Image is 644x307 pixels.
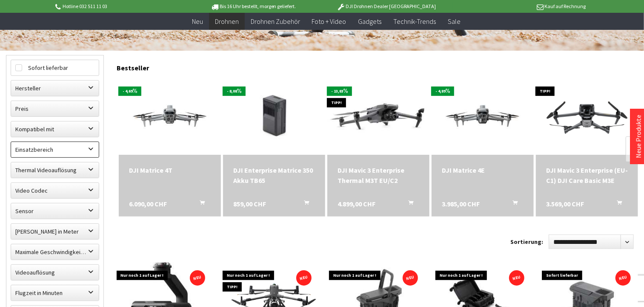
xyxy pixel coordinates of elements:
[129,165,211,175] a: DJI Matrice 4T 6.090,00 CHF In den Warenkorb
[209,13,245,30] a: Drohnen
[338,199,375,209] span: 4.899,00 CHF
[226,78,322,155] img: DJI Enterprise Matrice 350 Akku TB65
[11,183,99,198] label: Video Codec
[11,244,99,260] label: Maximale Geschwindigkeit in km/h
[546,165,628,185] div: DJI Mavic 3 Enterprise (EU-C1) DJI Care Basic M3E
[352,13,388,30] a: Gadgets
[358,17,382,26] span: Gadgets
[245,13,306,30] a: Drohnen Zubehör
[338,165,419,185] a: DJI Mavic 3 Enterprise Thermal M3T EU/C2 4.899,00 CHF In den Warenkorb
[11,142,99,157] label: Einsatzbereich
[54,1,187,12] p: Hotline 032 511 11 03
[546,165,628,185] a: DJI Mavic 3 Enterprise (EU-C1) DJI Care Basic M3E 3.569,00 CHF In den Warenkorb
[189,199,210,210] button: In den Warenkorb
[502,199,523,210] button: In den Warenkorb
[294,199,314,210] button: In den Warenkorb
[129,199,167,209] span: 6.090,00 CHF
[11,162,99,178] label: Thermal Videoauflösung
[394,17,436,26] span: Technik-Trends
[510,235,543,249] label: Sortierung:
[186,13,209,30] a: Neu
[320,1,453,12] p: DJI Drohnen Dealer [GEOGRAPHIC_DATA]
[233,165,315,185] div: DJI Enterprise Matrice 350 Akku TB65
[11,101,99,116] label: Preis
[11,265,99,280] label: Videoauflösung
[634,115,643,158] a: Neue Produkte
[432,88,534,145] img: DJI Matrice 4E
[398,199,418,210] button: In den Warenkorb
[442,199,480,209] span: 3.985,00 CHF
[119,88,221,145] img: DJI Matrice 4T
[11,81,99,96] label: Hersteller
[11,203,99,219] label: Sensor
[448,17,461,26] span: Sale
[327,84,429,149] img: DJI Mavic 3 Enterprise Thermal M3T EU/C2
[442,13,467,30] a: Sale
[215,17,239,26] span: Drohnen
[233,199,266,209] span: 859,00 CHF
[11,60,99,75] label: Sofort lieferbar
[453,1,586,12] p: Kauf auf Rechnung
[442,165,524,175] div: DJI Matrice 4E
[11,285,99,301] label: Flugzeit in Minuten
[11,122,99,137] label: Kompatibel mit
[251,17,300,26] span: Drohnen Zubehör
[117,55,638,76] div: Bestseller
[442,165,524,175] a: DJI Matrice 4E 3.985,00 CHF In den Warenkorb
[388,13,442,30] a: Technik-Trends
[536,88,638,145] img: DJI Mavic 3 Enterprise (EU-C1) DJI Care Basic M3E
[607,199,627,210] button: In den Warenkorb
[312,17,346,26] span: Foto + Video
[306,13,352,30] a: Foto + Video
[192,17,203,26] span: Neu
[129,165,211,175] div: DJI Matrice 4T
[338,165,419,185] div: DJI Mavic 3 Enterprise Thermal M3T EU/C2
[546,199,584,209] span: 3.569,00 CHF
[233,165,315,185] a: DJI Enterprise Matrice 350 Akku TB65 859,00 CHF In den Warenkorb
[187,1,320,12] p: Bis 16 Uhr bestellt, morgen geliefert.
[11,224,99,239] label: Maximale Flughöhe in Meter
